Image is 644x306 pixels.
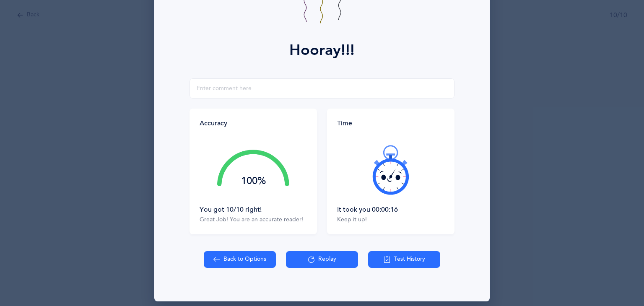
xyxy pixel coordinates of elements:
button: Back to Options [204,251,276,268]
div: Accuracy [200,119,227,128]
div: 100% [217,176,289,186]
button: Test History [368,251,440,268]
div: You got 10/10 right! [200,205,307,214]
div: It took you 00:00:16 [337,205,444,214]
div: Great Job! You are an accurate reader! [200,216,307,224]
div: Hooray!!! [289,39,355,62]
button: Replay [286,251,358,268]
input: Enter comment here [190,78,454,99]
div: Time [337,119,444,128]
div: Keep it up! [337,216,444,224]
